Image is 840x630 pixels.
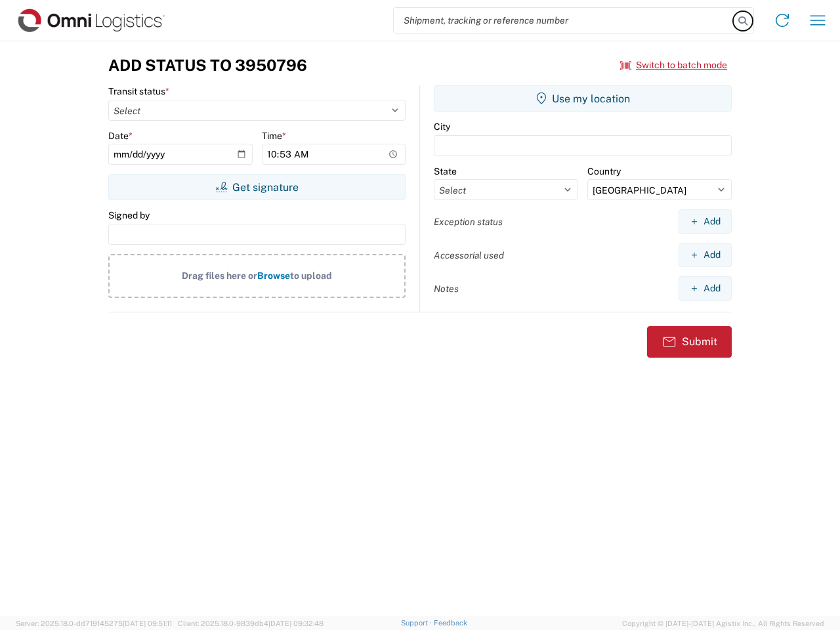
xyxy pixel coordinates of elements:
span: Server: 2025.18.0-dd719145275 [16,619,172,627]
button: Get signature [108,174,406,200]
label: Time [262,130,286,142]
span: to upload [290,270,332,281]
a: Feedback [434,619,467,627]
span: Client: 2025.18.0-9839db4 [178,619,324,627]
input: Shipment, tracking or reference number [394,8,734,33]
button: Use my location [434,85,732,112]
span: Drag files here or [182,270,257,281]
button: Add [679,243,732,267]
label: Exception status [434,216,503,228]
label: Notes [434,283,459,295]
label: Signed by [108,209,150,221]
span: Browse [257,270,290,281]
span: [DATE] 09:32:48 [268,619,324,627]
span: [DATE] 09:51:11 [123,619,172,627]
button: Add [679,209,732,234]
span: Copyright © [DATE]-[DATE] Agistix Inc., All Rights Reserved [622,618,824,629]
label: State [434,165,457,177]
label: Date [108,130,133,142]
label: City [434,121,450,133]
button: Add [679,276,732,301]
h3: Add Status to 3950796 [108,56,307,75]
label: Accessorial used [434,249,504,261]
button: Submit [647,326,732,358]
label: Transit status [108,85,169,97]
a: Support [401,619,434,627]
button: Switch to batch mode [620,54,727,76]
label: Country [587,165,621,177]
